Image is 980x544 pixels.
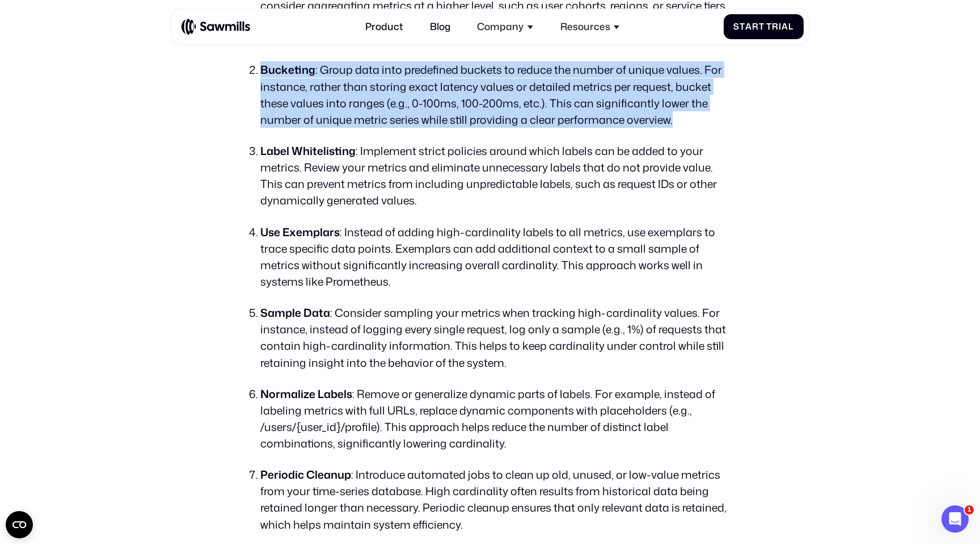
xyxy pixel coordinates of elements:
strong: Bucketing [260,62,315,77]
li: : Remove or generalize dynamic parts of labels. For example, instead of labeling metrics with ful... [260,386,732,452]
strong: Label Whitelisting [260,143,356,158]
a: Blog [423,14,458,40]
a: StartTrial [724,14,804,39]
button: Open CMP widget [6,511,33,538]
span: a [745,22,752,32]
span: a [782,22,788,32]
li: : Group data into predefined buckets to reduce the number of unique values. For instance, rather ... [260,61,732,128]
iframe: Intercom live chat [941,505,969,533]
strong: Sample Data [260,305,330,320]
span: T [766,22,772,32]
span: S [733,22,740,32]
div: Resources [553,14,627,40]
a: Product [358,14,410,40]
li: : Implement strict policies around which labels can be added to your metrics. Review your metrics... [260,143,732,209]
span: r [772,22,779,32]
strong: Normalize Labels [260,386,352,401]
li: : Consider sampling your metrics when tracking high-cardinality values. For instance, instead of ... [260,304,732,371]
li: : Instead of adding high-cardinality labels to all metrics, use exemplars to trace specific data ... [260,224,732,290]
div: Company [477,21,523,33]
span: t [740,22,745,32]
span: r [752,22,759,32]
span: l [788,22,794,32]
span: i [779,22,782,32]
span: t [759,22,764,32]
span: 1 [965,505,974,514]
div: Company [470,14,540,40]
div: Resources [560,21,610,33]
li: : Introduce automated jobs to clean up old, unused, or low-value metrics from your time-series da... [260,466,732,533]
strong: Periodic Cleanup [260,467,351,482]
strong: Use Exemplars [260,224,340,240]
